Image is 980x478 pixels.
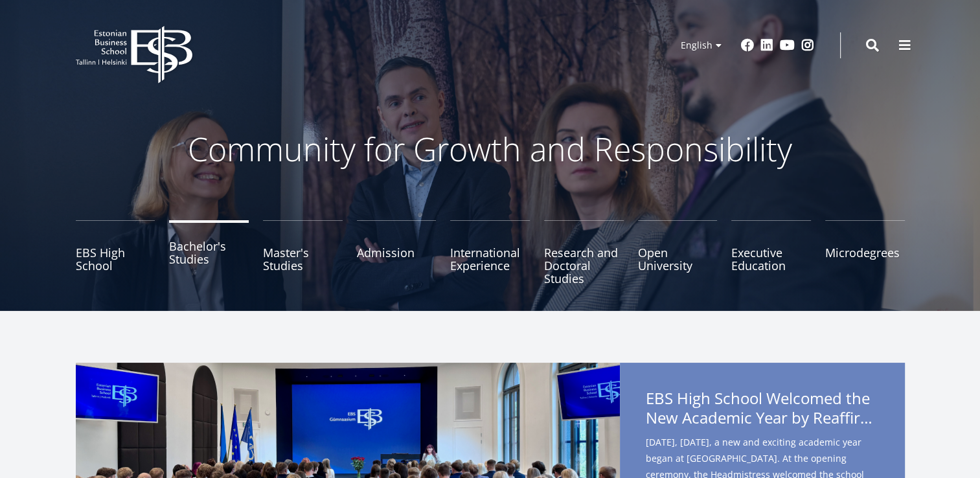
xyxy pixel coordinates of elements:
[638,220,718,285] a: Open University
[780,39,795,52] a: Youtube
[147,130,834,168] p: Community for Growth and Responsibility
[76,220,155,285] a: EBS High School
[741,39,754,52] a: Facebook
[760,39,773,52] a: Linkedin
[646,408,879,427] span: New Academic Year by Reaffirming Its Core Values
[646,389,879,431] span: EBS High School Welcomed the
[357,220,437,285] a: Admission
[169,220,249,285] a: Bachelor's Studies
[263,220,343,285] a: Master's Studies
[731,220,811,285] a: Executive Education
[825,220,905,285] a: Microdegrees
[544,220,624,285] a: Research and Doctoral Studies
[801,39,814,52] a: Instagram
[450,220,530,285] a: International Experience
